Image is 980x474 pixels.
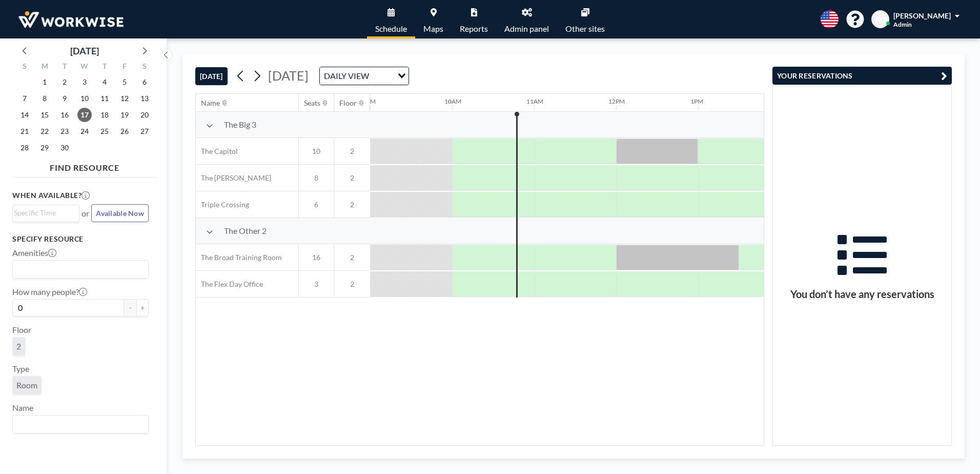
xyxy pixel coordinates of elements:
[77,91,92,106] span: Wednesday, September 10, 2025
[17,124,32,139] span: Sunday, September 21, 2025
[17,91,32,106] span: Sunday, September 7, 2025
[137,108,152,122] span: Saturday, September 20, 2025
[117,75,132,89] span: Friday, September 5, 2025
[608,97,625,105] div: 12PM
[16,9,126,30] img: organization-logo
[35,61,55,74] div: M
[70,44,99,58] div: [DATE]
[224,120,256,130] span: The Big 3
[13,261,148,278] div: Search for option
[37,75,52,89] span: Monday, September 1, 2025
[565,25,605,33] span: Other sites
[94,61,114,74] div: T
[423,25,443,33] span: Maps
[526,97,543,105] div: 11AM
[299,173,334,183] span: 8
[773,288,951,301] h3: You don’t have any reservations
[57,91,72,106] span: Tuesday, September 9, 2025
[196,253,282,262] span: The Broad Training Room
[77,75,92,89] span: Wednesday, September 3, 2025
[16,341,21,351] span: 2
[772,67,952,85] button: YOUR RESERVATIONS
[504,25,549,33] span: Admin panel
[334,200,370,209] span: 2
[304,98,320,108] div: Seats
[117,108,132,122] span: Friday, September 19, 2025
[81,208,89,219] span: or
[97,75,112,89] span: Thursday, September 4, 2025
[12,364,29,374] label: Type
[299,280,334,289] span: 3
[12,287,87,297] label: How many people?
[12,248,56,258] label: Amenities
[320,67,409,85] div: Search for option
[91,204,149,222] button: Available Now
[137,124,152,139] span: Saturday, September 27, 2025
[117,124,132,139] span: Friday, September 26, 2025
[299,200,334,209] span: 6
[57,108,72,122] span: Tuesday, September 16, 2025
[334,173,370,183] span: 2
[12,159,157,173] h4: FIND RESOURCE
[12,325,31,335] label: Floor
[55,61,75,74] div: T
[57,75,72,89] span: Tuesday, September 2, 2025
[57,124,72,139] span: Tuesday, September 23, 2025
[136,299,149,317] button: +
[97,91,112,106] span: Thursday, September 11, 2025
[137,91,152,106] span: Saturday, September 13, 2025
[14,263,142,276] input: Search for option
[124,299,136,317] button: -
[339,98,357,108] div: Floor
[137,75,152,89] span: Saturday, September 6, 2025
[13,205,79,221] div: Search for option
[96,209,144,218] span: Available Now
[97,108,112,122] span: Thursday, September 18, 2025
[268,68,309,83] span: [DATE]
[77,108,92,122] span: Wednesday, September 17, 2025
[334,280,370,289] span: 2
[201,98,220,108] div: Name
[37,108,52,122] span: Monday, September 15, 2025
[322,69,371,83] span: DAILY VIEW
[77,124,92,139] span: Wednesday, September 24, 2025
[334,147,370,156] span: 2
[690,97,703,105] div: 1PM
[134,61,154,74] div: S
[14,418,142,431] input: Search for option
[17,141,32,155] span: Sunday, September 28, 2025
[15,61,35,74] div: S
[196,173,271,183] span: The [PERSON_NAME]
[195,67,228,85] button: [DATE]
[444,97,461,105] div: 10AM
[196,280,263,289] span: The Flex Day Office
[17,108,32,122] span: Sunday, September 14, 2025
[37,91,52,106] span: Monday, September 8, 2025
[14,207,73,219] input: Search for option
[460,25,488,33] span: Reports
[12,234,149,244] h3: Specify resource
[117,91,132,106] span: Friday, September 12, 2025
[37,124,52,139] span: Monday, September 22, 2025
[196,200,249,209] span: Triple Crossing
[224,226,267,236] span: The Other 2
[37,141,52,155] span: Monday, September 29, 2025
[57,141,72,155] span: Tuesday, September 30, 2025
[16,380,37,390] span: Room
[299,147,334,156] span: 10
[97,124,112,139] span: Thursday, September 25, 2025
[875,15,886,24] span: BO
[196,147,238,156] span: The Capitol
[299,253,334,262] span: 16
[12,403,33,413] label: Name
[75,61,95,74] div: W
[375,25,407,33] span: Schedule
[114,61,134,74] div: F
[893,21,912,28] span: Admin
[13,416,148,433] div: Search for option
[372,69,392,83] input: Search for option
[893,11,951,20] span: [PERSON_NAME]
[334,253,370,262] span: 2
